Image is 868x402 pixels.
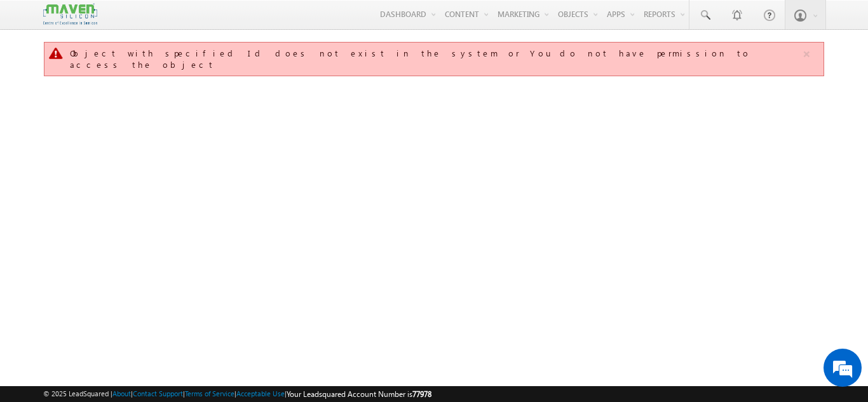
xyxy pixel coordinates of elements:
[133,389,183,398] a: Contact Support
[185,389,234,398] a: Terms of Service
[412,389,431,399] span: 77978
[70,48,801,70] div: Object with specified Id does not exist in the system or You do not have permission to access the...
[112,389,131,398] a: About
[236,389,285,398] a: Acceptable Use
[43,388,431,400] span: © 2025 LeadSquared | | | | |
[43,3,97,25] img: Custom Logo
[287,389,431,399] span: Your Leadsquared Account Number is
